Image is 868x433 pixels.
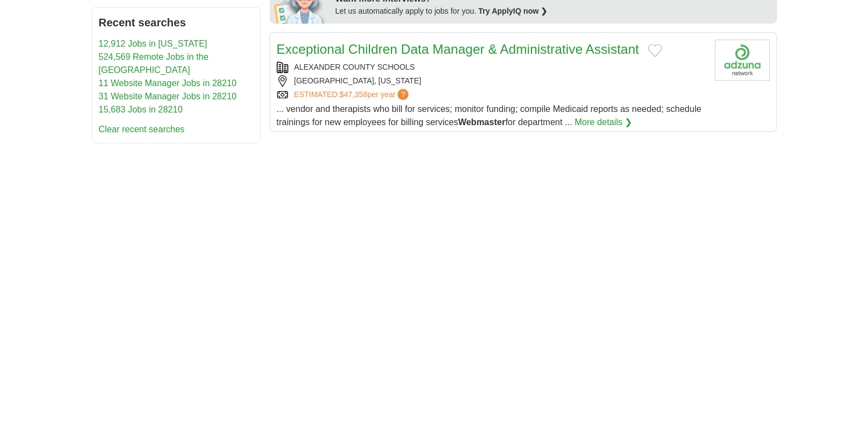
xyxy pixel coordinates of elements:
a: 15,683 Jobs in 28210 [99,105,183,114]
div: [GEOGRAPHIC_DATA], [US_STATE] [277,75,706,87]
a: Clear recent searches [99,125,185,134]
div: ALEXANDER COUNTY SCHOOLS [277,61,706,73]
a: 31 Website Manager Jobs in 28210 [99,92,237,101]
a: Try ApplyIQ now ❯ [478,7,547,15]
a: 12,912 Jobs in [US_STATE] [99,39,208,48]
span: ... vendor and therapists who bill for services; monitor funding; compile Medicaid reports as nee... [277,104,702,127]
img: Company logo [715,40,770,81]
div: Let us automatically apply to jobs for you. [335,5,770,17]
strong: Webmaster [458,117,505,127]
span: $47,358 [339,90,367,99]
a: ESTIMATED:$47,358per year? [294,89,411,100]
a: 11 Website Manager Jobs in 28210 [99,78,237,88]
a: Exceptional Children Data Manager & Administrative Assistant [277,42,639,57]
span: ? [397,89,408,100]
a: 524,569 Remote Jobs in the [GEOGRAPHIC_DATA] [99,52,209,75]
button: Add to favorite jobs [648,44,662,57]
h2: Recent searches [99,14,254,31]
a: More details ❯ [575,116,632,129]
